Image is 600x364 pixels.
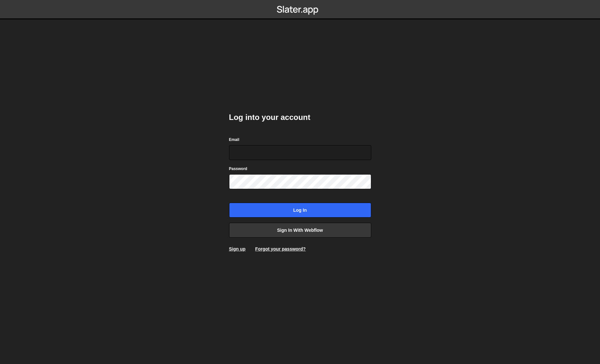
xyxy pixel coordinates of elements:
[229,136,239,143] label: Email
[229,166,247,172] label: Password
[229,223,371,238] a: Sign in with Webflow
[229,246,246,252] a: Sign up
[229,112,371,123] h2: Log into your account
[229,203,371,218] input: Log in
[255,246,306,252] a: Forgot your password?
